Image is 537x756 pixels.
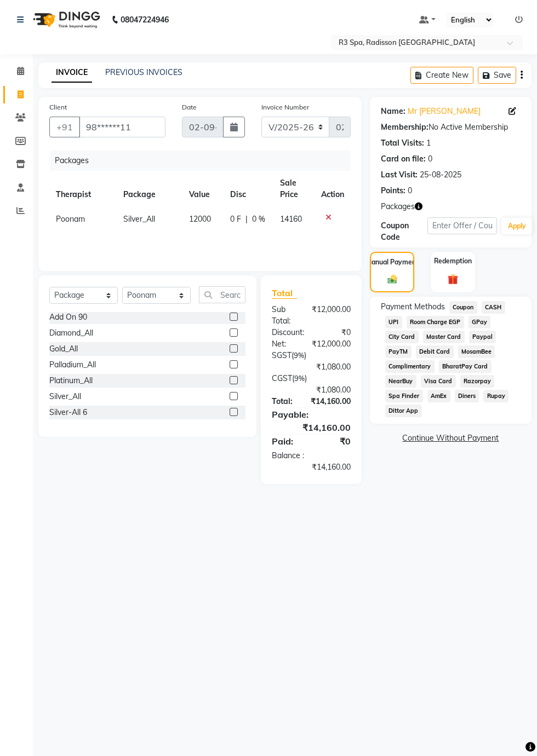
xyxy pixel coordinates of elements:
[312,327,359,338] div: ₹0
[304,338,359,350] div: ₹12,000.00
[302,396,359,407] div: ₹14,160.00
[381,169,418,181] div: Last Visit:
[427,217,497,234] input: Enter Offer / Coupon Code
[230,213,241,225] span: 0 F
[105,67,182,77] a: PREVIOUS INVOICES
[264,461,359,473] div: ₹14,160.00
[264,384,359,396] div: ₹1,080.00
[372,432,529,444] a: Continue Without Payment
[252,213,265,225] span: 0 %
[280,214,302,224] span: 14160
[385,331,419,343] span: City Card
[304,304,359,327] div: ₹12,000.00
[366,257,419,267] label: Manual Payment
[501,218,533,234] button: Apply
[294,374,305,383] span: 9%
[264,408,359,421] div: Payable:
[381,201,415,212] span: Packages
[469,316,491,328] span: GPay
[427,390,450,402] span: AmEx
[272,373,292,383] span: CGST
[385,316,402,328] span: UPI
[483,390,509,402] span: Rupay
[117,171,182,207] th: Package
[264,396,302,407] div: Total:
[264,327,312,338] div: Discount:
[272,350,292,360] span: SGST
[121,4,169,35] b: 08047224946
[385,405,422,417] span: Dittor App
[408,106,481,117] a: Mr [PERSON_NAME]
[50,151,359,171] div: Packages
[434,256,472,266] label: Redemption
[49,407,87,418] div: Silver-All 6
[52,63,92,83] a: INVOICE
[381,185,405,197] div: Points:
[273,171,315,207] th: Sale Price
[56,214,85,224] span: Poonam
[264,373,359,384] div: ( )
[385,360,435,373] span: Complimentary
[49,311,87,323] div: Add On 90
[224,171,273,207] th: Disc
[381,106,405,117] div: Name:
[385,345,412,358] span: PayTM
[123,214,155,224] span: Silver_All
[381,137,424,149] div: Total Visits:
[49,343,78,355] div: Gold_All
[264,350,359,361] div: ( )
[426,137,431,149] div: 1
[385,274,400,285] img: _cash.svg
[264,304,304,327] div: Sub Total:
[381,220,427,243] div: Coupon Code
[385,375,416,388] span: NearBuy
[408,185,412,197] div: 0
[49,117,80,137] button: +91
[49,171,117,207] th: Therapist
[428,153,432,165] div: 0
[245,213,248,225] span: |
[49,327,93,339] div: Diamond_All
[482,301,505,314] span: CASH
[381,122,429,133] div: Membership:
[264,450,359,461] div: Balance :
[182,171,224,207] th: Value
[272,287,297,299] span: Total
[28,4,103,35] img: logo
[439,360,492,373] span: BharatPay Card
[264,435,311,448] div: Paid:
[182,102,197,112] label: Date
[49,102,67,112] label: Client
[381,122,521,133] div: No Active Membership
[444,273,461,286] img: _gift.svg
[458,345,495,358] span: MosamBee
[315,171,351,207] th: Action
[264,338,304,350] div: Net:
[381,301,445,313] span: Payment Methods
[449,301,477,314] span: Coupon
[385,390,423,402] span: Spa Finder
[410,67,473,84] button: Create New
[416,345,454,358] span: Debit Card
[264,421,359,434] div: ₹14,160.00
[49,375,93,386] div: Platinum_All
[469,331,496,343] span: Paypal
[79,117,165,137] input: Search by Name/Mobile/Email/Code
[455,390,479,402] span: Diners
[423,331,465,343] span: Master Card
[421,375,456,388] span: Visa Card
[478,67,516,84] button: Save
[261,102,309,112] label: Invoice Number
[189,214,211,224] span: 12000
[311,435,359,448] div: ₹0
[49,391,81,402] div: Silver_All
[199,286,245,303] input: Search
[264,361,359,373] div: ₹1,080.00
[460,375,495,388] span: Razorpay
[294,351,304,360] span: 9%
[407,316,464,328] span: Room Charge EGP
[381,153,426,165] div: Card on file:
[420,169,461,181] div: 25-08-2025
[49,359,96,371] div: Palladium_All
